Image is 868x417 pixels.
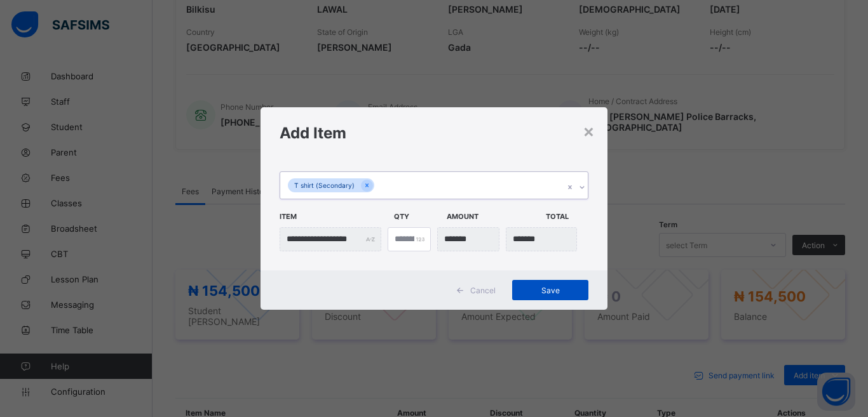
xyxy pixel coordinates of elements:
h1: Add Item [280,124,588,142]
span: Total [546,206,592,227]
div: × [583,120,595,142]
span: Save [522,286,579,295]
span: Item [280,206,388,227]
span: Cancel [470,286,496,295]
span: Qty [394,206,440,227]
span: Amount [447,206,539,227]
div: T shirt (Secondary) [288,178,361,193]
